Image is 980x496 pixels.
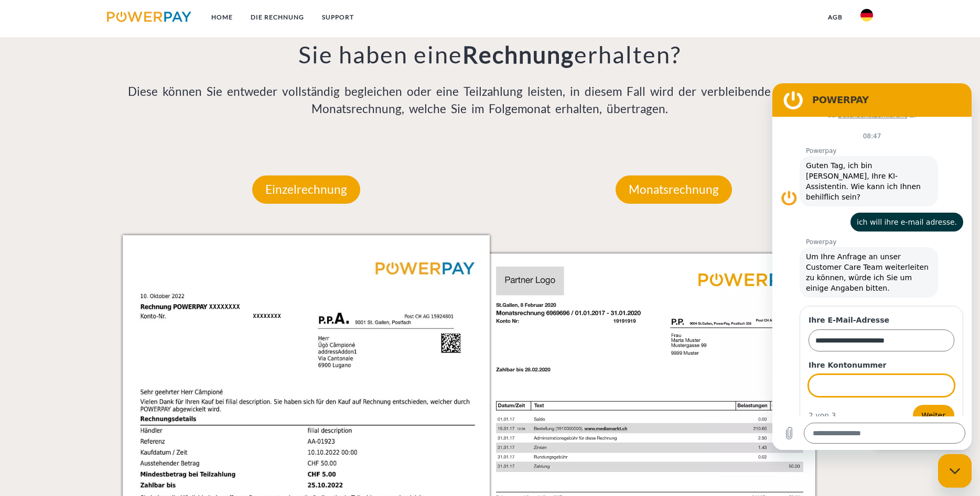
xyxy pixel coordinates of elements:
b: Rechnung [462,40,574,69]
p: Monatsrechnung [616,175,732,204]
img: de [860,9,873,21]
h3: Sie haben eine erhalten? [123,40,858,69]
a: agb [819,8,852,27]
img: logo-powerpay.svg [107,12,191,22]
iframe: Schaltfläche zum Öffnen des Messaging-Fensters; Konversation läuft [938,454,972,488]
a: SUPPORT [313,8,363,27]
a: DIE RECHNUNG [242,8,313,27]
a: Home [202,8,242,27]
p: Diese können Sie entweder vollständig begleichen oder eine Teilzahlung leisten, in diesem Fall wi... [123,83,858,118]
p: Einzelrechnung [252,175,360,204]
iframe: Messaging-Fenster [772,83,972,450]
